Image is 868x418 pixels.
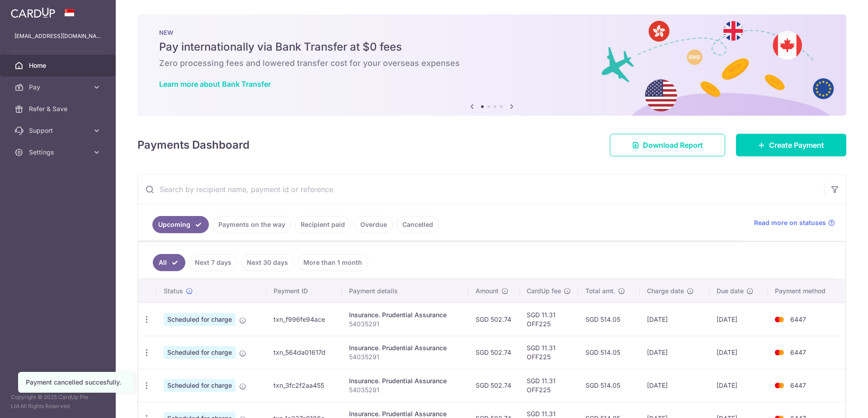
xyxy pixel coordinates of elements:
span: Amount [476,286,499,296]
td: SGD 11.31 OFF225 [519,303,578,336]
p: 54035291 [349,319,462,329]
input: Search by recipient name, payment id or reference [138,175,824,204]
td: [DATE] [709,369,768,402]
div: Payment cancelled succesfully. [26,378,126,387]
a: Next 7 days [189,254,237,271]
a: Create Payment [736,134,846,156]
span: Scheduled for charge [164,346,236,359]
td: SGD 502.74 [468,303,519,336]
a: Cancelled [396,216,439,233]
span: Read more on statuses [754,218,826,227]
p: 54035291 [349,385,462,395]
iframe: Opens a widget where you can find more information [810,391,859,413]
p: NEW [159,29,825,36]
td: SGD 514.05 [578,336,640,369]
td: SGD 502.74 [468,336,519,369]
span: Download Report [643,140,703,150]
span: Status [164,286,183,296]
span: Charge date [647,286,684,296]
span: Refer & Save [29,104,89,113]
span: 6447 [790,381,806,389]
div: Insurance. Prudential Assurance [349,343,462,352]
a: Next 30 days [241,254,294,271]
span: Support [29,126,89,135]
img: Bank transfer banner [137,14,846,116]
span: Home [29,61,89,70]
td: txn_3fc2f2aa455 [266,369,341,402]
p: 54035291 [349,352,462,362]
a: Learn more about Bank Transfer [159,80,271,89]
h5: Pay internationally via Bank Transfer at $0 fees [159,40,825,54]
h6: Zero processing fees and lowered transfer cost for your overseas expenses [159,58,825,69]
td: SGD 514.05 [578,369,640,402]
th: Payment ID [266,279,341,303]
td: txn_564da01617d [266,336,341,369]
a: Upcoming [152,216,209,233]
td: [DATE] [709,303,768,336]
span: 6447 [790,348,806,356]
span: Create Payment [769,140,824,150]
img: Bank Card [770,380,788,391]
div: Insurance. Prudential Assurance [349,310,462,319]
h4: Payments Dashboard [137,137,250,153]
td: SGD 502.74 [468,369,519,402]
span: 6447 [790,315,806,323]
div: Insurance. Prudential Assurance [349,376,462,385]
span: CardUp fee [527,286,561,296]
td: [DATE] [709,336,768,369]
span: Total amt. [585,286,615,296]
img: Bank Card [770,314,788,325]
a: Payments on the way [212,216,291,233]
p: [EMAIL_ADDRESS][DOMAIN_NAME] [14,32,101,41]
td: [DATE] [640,369,709,402]
td: txn_f996fe94ace [266,303,341,336]
span: Scheduled for charge [164,313,236,326]
a: All [153,254,185,271]
td: SGD 11.31 OFF225 [519,369,578,402]
a: Read more on statuses [754,218,835,227]
td: SGD 514.05 [578,303,640,336]
th: Payment method [768,279,845,303]
span: Scheduled for charge [164,379,236,392]
td: [DATE] [640,336,709,369]
td: SGD 11.31 OFF225 [519,336,578,369]
td: [DATE] [640,303,709,336]
a: More than 1 month [297,254,368,271]
span: Settings [29,148,89,157]
a: Recipient paid [295,216,351,233]
img: Bank Card [770,347,788,358]
a: Overdue [354,216,393,233]
a: Download Report [610,134,725,156]
th: Payment details [342,279,469,303]
img: CardUp [11,7,55,18]
span: Pay [29,83,89,92]
span: Due date [717,286,744,296]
